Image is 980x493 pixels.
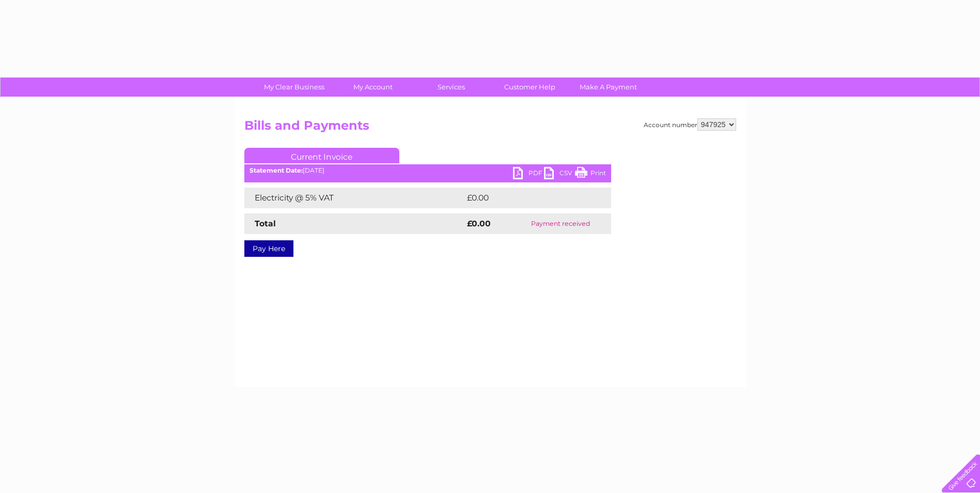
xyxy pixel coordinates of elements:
td: Electricity @ 5% VAT [244,188,464,208]
a: Make A Payment [566,78,651,97]
div: Account number [644,118,736,131]
a: Pay Here [244,240,293,257]
strong: Total [255,219,276,228]
h2: Bills and Payments [244,118,736,138]
a: Services [409,78,494,97]
a: My Account [330,78,415,97]
a: Customer Help [487,78,572,97]
a: My Clear Business [252,78,337,97]
td: £0.00 [464,188,587,208]
a: PDF [513,167,544,182]
strong: £0.00 [467,219,491,228]
a: Print [575,167,606,182]
b: Statement Date: [250,166,303,174]
a: Current Invoice [244,148,399,163]
div: [DATE] [244,167,611,174]
td: Payment received [510,213,611,234]
a: CSV [544,167,575,182]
